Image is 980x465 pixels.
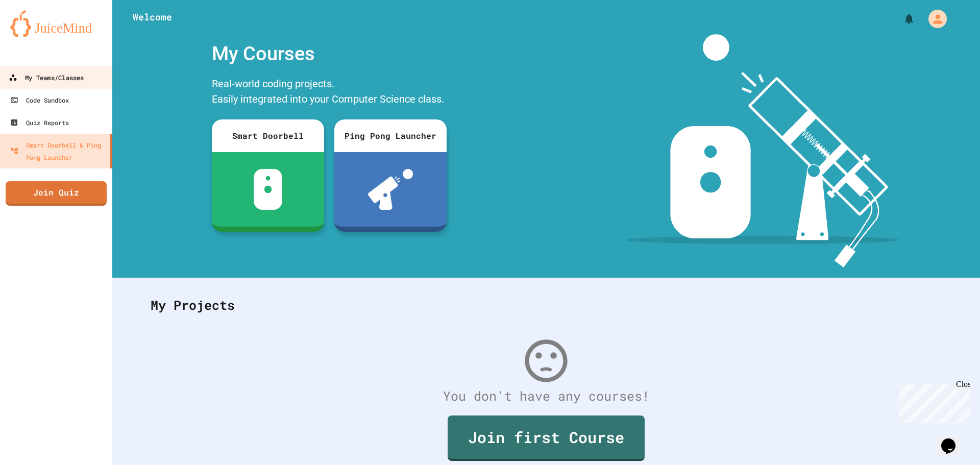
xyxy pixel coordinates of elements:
[9,71,84,84] div: My Teams/Classes
[334,119,447,152] div: Ping Pong Launcher
[207,74,452,112] div: Real-world coding projects. Easily integrated into your Computer Science class.
[10,139,106,163] div: Smart Doorbell & Ping Pong Launcher
[937,424,970,455] iframe: chat widget
[448,415,645,461] a: Join first Course
[10,10,102,37] img: logo-orange.svg
[626,34,900,267] img: banner-image-my-projects.png
[212,119,324,152] div: Smart Doorbell
[207,34,452,74] div: My Courses
[4,4,70,65] div: Chat with us now!Close
[918,7,949,31] div: My Account
[254,169,283,210] img: sdb-white.svg
[368,169,413,210] img: ppl-with-ball.png
[10,94,69,106] div: Code Sandbox
[140,285,952,325] div: My Projects
[895,380,970,423] iframe: chat widget
[140,386,952,406] div: You don't have any courses!
[10,116,69,129] div: Quiz Reports
[6,181,107,206] a: Join Quiz
[884,10,918,28] div: My Notifications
